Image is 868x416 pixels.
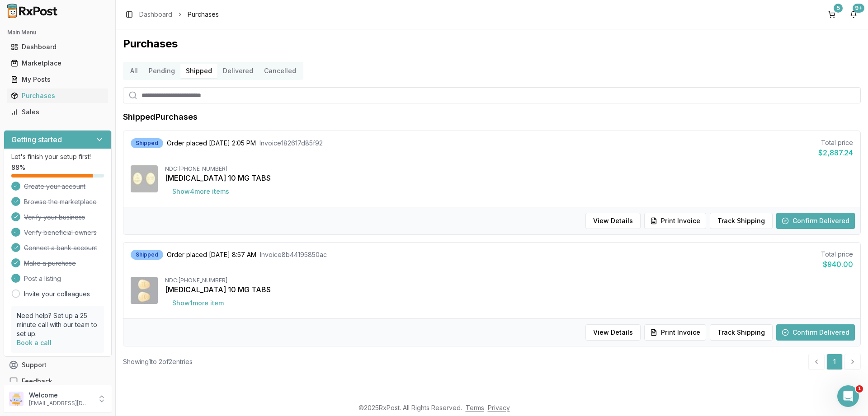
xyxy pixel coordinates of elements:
span: Browse the marketplace [24,197,97,206]
a: My Posts [7,71,108,88]
h3: Getting started [11,134,62,145]
button: My Posts [4,72,112,87]
div: Marketplace [11,59,104,68]
div: Purchases [11,91,104,100]
button: Shipped [180,64,217,78]
span: Purchases [188,10,219,19]
div: Shipped [131,250,163,260]
button: Confirm Delivered [776,324,855,341]
button: Support [4,357,112,373]
button: Show1more item [165,295,231,311]
button: Confirm Delivered [776,213,855,229]
button: Track Shipping [710,213,773,229]
button: Cancelled [259,64,302,78]
span: Post a listing [24,274,61,283]
iframe: Intercom live chat [837,385,859,407]
a: Purchases [7,88,108,104]
div: $2,887.24 [818,147,853,158]
div: Shipped [131,138,163,148]
button: Show4more items [165,183,236,200]
img: Trintellix 10 MG TABS [131,277,158,304]
span: 1 [856,385,863,393]
button: Feedback [4,373,112,389]
span: Connect a bank account [24,243,97,252]
nav: breadcrumb [139,10,219,19]
img: RxPost Logo [4,4,61,18]
span: Order placed [DATE] 8:57 AM [167,250,256,259]
span: Feedback [22,377,52,386]
button: Print Invoice [644,324,706,341]
p: Need help? Set up a 25 minute call with our team to set up. [17,311,99,338]
span: Create your account [24,182,85,191]
div: Total price [821,250,853,259]
div: My Posts [11,75,104,84]
span: Verify beneficial owners [24,228,97,237]
a: Privacy [488,404,510,411]
span: Order placed [DATE] 2:05 PM [167,139,256,148]
div: $940.00 [821,259,853,270]
button: View Details [585,213,641,229]
button: View Details [585,324,641,341]
div: Total price [818,138,853,147]
div: 5 [834,4,843,13]
p: Welcome [29,391,92,400]
h1: Purchases [123,37,861,51]
button: Marketplace [4,56,112,70]
nav: pagination [808,354,861,370]
div: Showing 1 to 2 of 2 entries [123,357,193,366]
a: 1 [826,354,843,370]
img: User avatar [9,392,24,406]
span: Invoice 182617d85f92 [259,139,323,148]
span: Invoice 8b44195850ac [260,250,327,259]
a: Dashboard [139,10,172,19]
button: Print Invoice [644,213,706,229]
span: Verify your business [24,213,85,222]
div: [MEDICAL_DATA] 10 MG TABS [165,173,853,183]
a: Marketplace [7,55,108,71]
a: Sales [7,104,108,120]
p: [EMAIL_ADDRESS][DOMAIN_NAME] [29,400,92,407]
h1: Shipped Purchases [123,111,198,123]
button: Dashboard [4,40,112,54]
img: Jardiance 10 MG TABS [131,165,158,192]
button: Pending [143,64,180,78]
a: Invite your colleagues [24,290,90,299]
button: Track Shipping [710,324,773,341]
span: 88 % [11,163,25,172]
button: Sales [4,105,112,119]
div: Sales [11,108,104,117]
div: Dashboard [11,42,104,51]
a: Book a call [17,339,52,346]
button: All [125,64,143,78]
button: Purchases [4,89,112,103]
div: NDC: [PHONE_NUMBER] [165,277,853,284]
a: Terms [466,404,484,411]
a: Dashboard [7,39,108,55]
div: [MEDICAL_DATA] 10 MG TABS [165,284,853,295]
div: NDC: [PHONE_NUMBER] [165,165,853,173]
div: 9+ [853,4,864,13]
span: Make a purchase [24,259,76,268]
button: 9+ [846,7,861,22]
button: 5 [825,7,839,22]
h2: Main Menu [7,29,108,36]
button: Delivered [217,64,259,78]
p: Let's finish your setup first! [11,152,104,161]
